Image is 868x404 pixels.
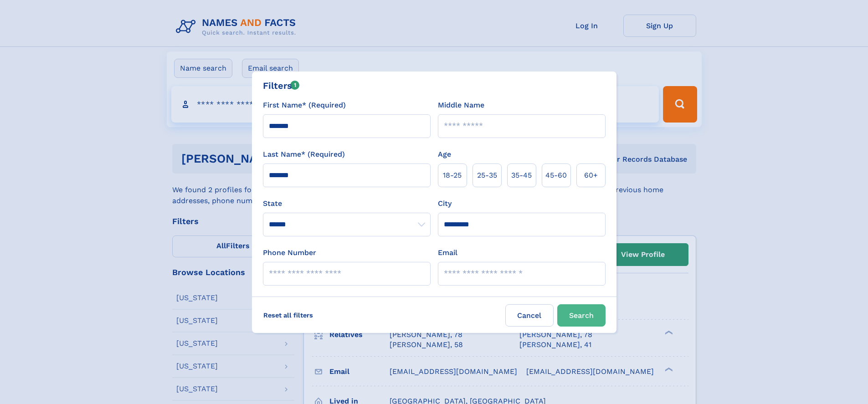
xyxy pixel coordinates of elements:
[263,149,345,160] label: Last Name* (Required)
[438,149,451,160] label: Age
[443,170,462,181] span: 18‑25
[263,100,346,111] label: First Name* (Required)
[438,247,457,258] label: Email
[545,170,567,181] span: 45‑60
[263,79,300,92] div: Filters
[438,198,452,209] label: City
[263,198,431,209] label: State
[257,304,319,326] label: Reset all filters
[477,170,497,181] span: 25‑35
[557,304,606,327] button: Search
[438,100,484,111] label: Middle Name
[263,247,316,258] label: Phone Number
[511,170,532,181] span: 35‑45
[584,170,598,181] span: 60+
[505,304,554,327] label: Cancel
